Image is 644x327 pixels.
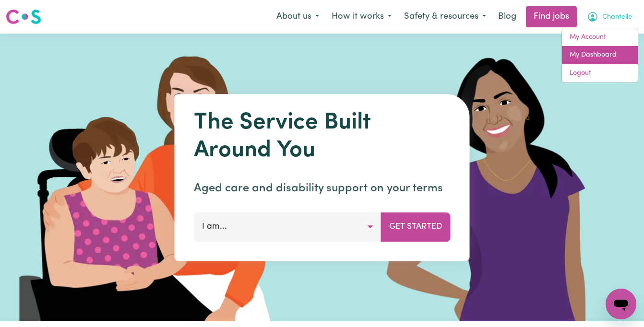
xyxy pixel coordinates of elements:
a: Blog [492,6,522,27]
a: Careseekers logo [6,6,41,28]
iframe: Button to launch messaging window [606,289,636,319]
a: Logout [562,64,638,82]
button: How it works [325,7,398,27]
button: Safety & resources [398,7,492,27]
div: My Account [561,28,638,83]
button: Get Started [381,212,451,241]
img: Careseekers logo [6,8,41,25]
button: About us [270,7,325,27]
h1: The Service Built Around You [194,109,451,164]
a: Find jobs [526,6,577,27]
button: I am... [194,212,382,241]
p: Aged care and disability support on your terms [194,180,451,197]
a: My Account [562,28,638,47]
button: My Account [581,7,638,27]
span: Chantelle [602,12,632,23]
a: My Dashboard [562,46,638,64]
